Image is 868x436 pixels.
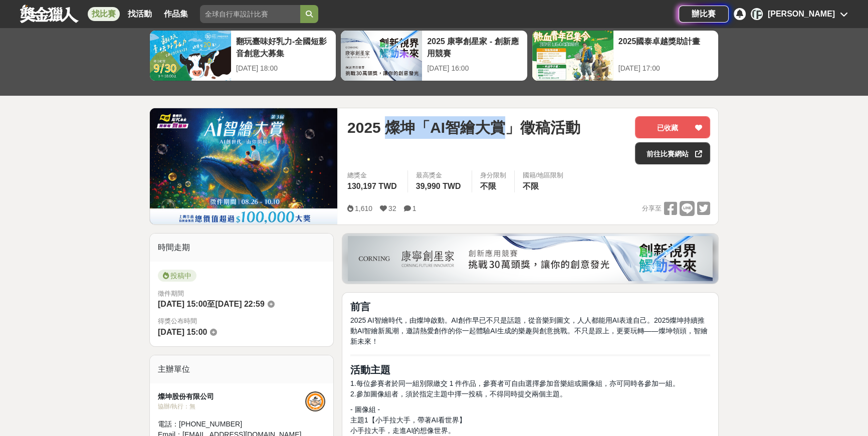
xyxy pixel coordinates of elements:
span: 主題1【小手拉大手，帶著AI看世界】 [350,416,466,424]
span: 39,990 TWD [416,182,461,190]
div: [DATE] 16:00 [427,63,522,74]
div: 翻玩臺味好乳力-全國短影音創意大募集 [236,36,331,58]
a: 翻玩臺味好乳力-全國短影音創意大募集[DATE] 18:00 [149,30,336,81]
span: 2.參加圖像組者，須於指定主題中擇一投稿，不得同時提交兩個主題。 [350,390,567,398]
span: 最高獎金 [416,170,464,180]
div: 電話： [PHONE_NUMBER] [158,419,305,429]
span: 1,610 [355,204,372,212]
div: 主辦單位 [150,355,333,383]
div: 燦坤股份有限公司 [158,391,305,402]
div: 身分限制 [480,170,506,180]
span: 總獎金 [347,170,399,180]
span: 小手拉大手，走進AI的想像世界。 [350,426,455,434]
a: 前往比賽網站 [635,142,710,164]
span: - 圖像組 - [350,405,380,413]
img: be6ed63e-7b41-4cb8-917a-a53bd949b1b4.png [348,236,713,281]
a: 作品集 [160,7,192,21]
span: 32 [388,204,396,212]
div: 2025 康寧創星家 - 創新應用競賽 [427,36,522,58]
a: 辦比賽 [679,6,729,23]
div: [PERSON_NAME] [768,8,835,20]
span: 不限 [480,182,496,190]
div: 協辦/執行： 無 [158,402,305,411]
strong: 前言 [350,301,370,312]
strong: 活動主題 [350,364,390,375]
span: 2025 燦坤「AI智繪大賞」徵稿活動 [347,116,580,139]
span: 徵件期間 [158,290,184,297]
span: 投稿中 [158,270,196,282]
span: 得獎公布時間 [158,316,325,326]
span: 分享至 [642,201,662,216]
span: [DATE] 15:00 [158,328,207,336]
div: [DATE] 18:00 [236,63,331,74]
div: [PERSON_NAME] [751,8,763,20]
button: 已收藏 [635,116,710,138]
div: 2025國泰卓越獎助計畫 [618,36,713,58]
span: 至 [207,300,215,308]
span: 1.每位參賽者於同一組別限繳交 1 件作品，參賽者可自由選擇參加音樂組或圖像組，亦可同時各參加一組。 [350,379,680,387]
span: [DATE] 22:59 [215,300,264,308]
span: 不限 [523,182,539,190]
div: [DATE] 17:00 [618,63,713,74]
a: 找比賽 [88,7,120,21]
span: 2025 AI智繪時代，由燦坤啟動。AI創作早已不只是話題，從音樂到圖文，人人都能用AI表達自己。2025燦坤持續推動AI智繪新風潮，邀請熱愛創作的你一起體驗AI生成的樂趣與創意挑戰。不只是跟上... [350,316,707,345]
div: 時間走期 [150,234,333,262]
a: 2025 康寧創星家 - 創新應用競賽[DATE] 16:00 [340,30,527,81]
a: 找活動 [124,7,156,21]
span: [DATE] 15:00 [158,300,207,308]
div: 國籍/地區限制 [523,170,564,180]
img: Cover Image [150,108,337,224]
a: 2025國泰卓越獎助計畫[DATE] 17:00 [532,30,719,81]
input: 全球自行車設計比賽 [200,5,300,23]
span: 130,197 TWD [347,182,397,190]
span: 1 [412,204,416,212]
